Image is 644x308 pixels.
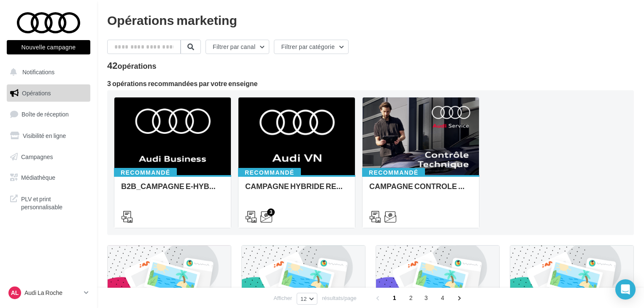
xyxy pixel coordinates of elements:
[615,279,636,300] div: Open Intercom Messenger
[206,40,269,54] button: Filtrer par canal
[5,148,92,166] a: Campagnes
[11,289,19,297] span: AL
[22,89,51,97] span: Opérations
[322,294,357,302] span: résultats/page
[5,63,89,81] button: Notifications
[24,289,81,297] p: Audi La Roche
[274,40,349,54] button: Filtrer par catégorie
[114,168,177,177] div: Recommandé
[362,168,425,177] div: Recommandé
[107,14,634,26] div: Opérations marketing
[121,182,224,199] div: B2B_CAMPAGNE E-HYBRID OCTOBRE
[22,111,69,118] span: Boîte de réception
[5,105,92,123] a: Boîte de réception
[5,127,92,145] a: Visibilité en ligne
[107,61,157,70] div: 42
[404,291,418,305] span: 2
[238,168,301,177] div: Recommandé
[21,153,53,160] span: Campagnes
[5,169,92,186] a: Médiathèque
[22,68,54,76] span: Notifications
[21,193,87,211] span: PLV et print personnalisable
[273,294,292,302] span: Afficher
[300,295,307,302] span: 12
[117,62,156,70] div: opérations
[7,40,90,54] button: Nouvelle campagne
[21,174,55,181] span: Médiathèque
[7,285,90,301] a: AL Audi La Roche
[297,293,317,305] button: 12
[419,291,433,305] span: 3
[267,208,275,216] div: 3
[369,182,472,199] div: CAMPAGNE CONTROLE TECHNIQUE 25€ OCTOBRE
[245,182,348,199] div: CAMPAGNE HYBRIDE RECHARGEABLE
[388,291,401,305] span: 1
[436,291,449,305] span: 4
[5,190,92,215] a: PLV et print personnalisable
[107,80,634,87] div: 3 opérations recommandées par votre enseigne
[23,132,66,139] span: Visibilité en ligne
[5,84,92,102] a: Opérations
